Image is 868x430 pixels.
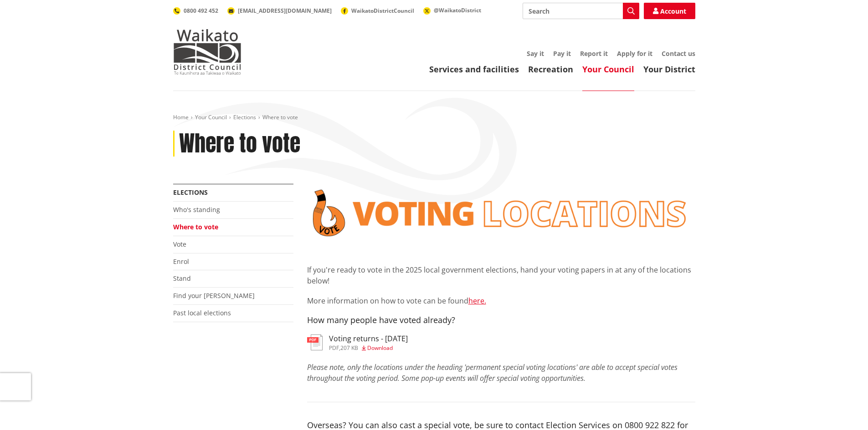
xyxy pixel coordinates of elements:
[528,64,573,75] a: Recreation
[341,7,414,15] a: WaikatoDistrictCouncil
[617,49,652,58] a: Apply for it
[184,7,218,15] span: 0800 492 452
[173,257,189,266] a: Enrol
[468,296,486,306] a: here.
[173,205,220,214] a: Who's standing
[195,113,227,121] a: Your Council
[662,49,695,58] a: Contact us
[329,344,339,352] span: pdf
[523,3,639,19] input: Search input
[233,113,256,121] a: Elections
[238,7,332,15] span: [EMAIL_ADDRESS][DOMAIN_NAME]
[367,344,393,352] span: Download
[173,223,218,231] a: Where to vote
[173,29,241,75] img: Waikato District Council - Te Kaunihera aa Takiwaa o Waikato
[644,3,695,19] a: Account
[429,64,519,75] a: Services and facilities
[329,334,408,343] h3: Voting returns - [DATE]
[351,7,414,15] span: WaikatoDistrictCouncil
[329,345,408,351] div: ,
[262,113,298,121] span: Where to vote
[580,49,608,58] a: Report it
[307,184,695,242] img: voting locations banner
[527,49,544,58] a: Say it
[307,315,695,325] h4: How many people have voted already?
[582,64,634,75] a: Your Council
[340,344,358,352] span: 207 KB
[173,291,255,300] a: Find your [PERSON_NAME]
[173,113,189,121] a: Home
[179,131,300,157] h1: Where to vote
[434,6,481,14] span: @WaikatoDistrict
[173,188,208,197] a: Elections
[173,114,695,121] nav: breadcrumb
[307,264,695,286] p: If you're ready to vote in the 2025 local government elections, hand your voting papers in at any...
[307,295,695,306] p: More information on how to vote can be found
[826,392,859,425] iframe: Messenger Launcher
[173,274,191,283] a: Stand
[307,334,408,351] a: Voting returns - [DATE] pdf,207 KB Download
[173,240,186,248] a: Vote
[643,64,695,75] a: Your District
[307,362,678,383] em: Please note, only the locations under the heading 'permanent special voting locations' are able t...
[553,49,571,58] a: Pay it
[423,6,481,14] a: @WaikatoDistrict
[227,7,332,15] a: [EMAIL_ADDRESS][DOMAIN_NAME]
[173,7,218,15] a: 0800 492 452
[307,334,323,350] img: document-pdf.svg
[173,309,231,317] a: Past local elections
